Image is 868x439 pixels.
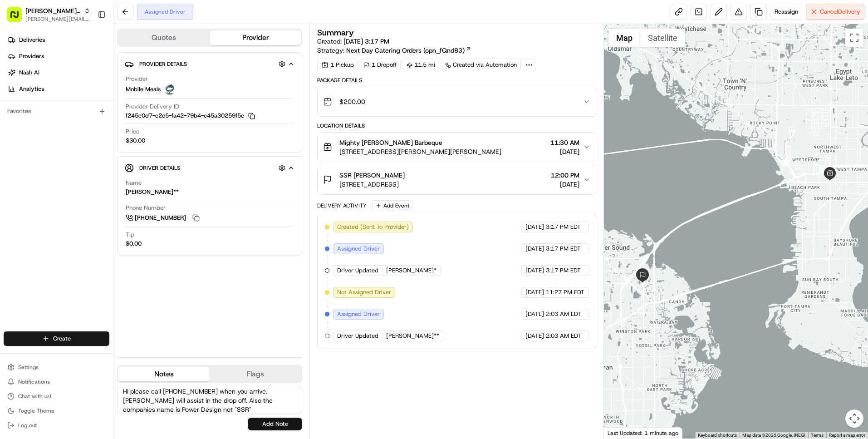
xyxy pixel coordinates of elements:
span: Cancel Delivery [820,8,860,16]
div: $0.00 [126,240,142,248]
a: Analytics [4,82,113,96]
a: 💻API Documentation [73,128,149,144]
button: Toggle fullscreen view [845,29,863,47]
a: Nash AI [4,65,113,80]
span: Assigned Driver [337,310,380,318]
span: Created: [317,37,389,46]
span: Providers [19,52,44,60]
span: $200.00 [339,97,365,106]
span: Nash AI [19,69,39,77]
button: Add Event [372,200,412,211]
span: 3:17 PM EDT [546,223,581,231]
button: Notifications [4,375,109,388]
div: Last Updated: 1 minute ago [604,427,682,439]
a: Terms [811,433,824,438]
input: Clear [24,59,150,68]
a: 📗Knowledge Base [5,128,73,144]
button: Chat with us! [4,390,109,403]
button: Settings [4,361,109,374]
button: [PERSON_NAME] BBQ [25,6,80,15]
span: Notifications [18,378,50,385]
div: Delivery Activity [317,202,367,209]
button: CancelDelivery [806,4,864,20]
button: Create [4,331,109,346]
span: Create [53,335,71,343]
span: [STREET_ADDRESS][PERSON_NAME][PERSON_NAME] [339,147,501,156]
button: Quotes [118,30,210,45]
button: Show satellite imagery [640,29,685,47]
span: Pylon [90,154,110,161]
button: Keyboard shortcuts [698,432,737,439]
span: Analytics [19,85,44,93]
img: Google [606,427,636,439]
button: Toggle Theme [4,404,109,417]
button: Provider [210,30,301,45]
span: Chat with us! [18,393,51,400]
span: Price [126,128,139,136]
textarea: Hi please call [PHONE_NUMBER] when you arrive. [PERSON_NAME] will assist in the drop off. Also th... [117,387,302,414]
a: Powered byPylon [64,153,110,161]
button: Flags [210,367,301,381]
img: Nash [9,9,27,27]
button: Add Note [248,418,302,430]
button: Map camera controls [845,409,863,428]
div: 11.5 mi [402,59,439,71]
span: Provider [126,75,148,83]
span: 2:03 AM EDT [546,310,581,318]
span: [DATE] [550,147,579,156]
span: Created (Sent To Provider) [337,223,409,231]
span: Driver Updated [337,332,378,340]
span: 3:17 PM EDT [546,266,581,275]
div: [PERSON_NAME]** [126,188,179,196]
span: Map data ©2025 Google, INEGI [742,433,805,438]
span: 11:30 AM [550,138,579,147]
button: Log out [4,419,109,432]
div: We're available if you need us! [31,96,115,103]
span: Assigned Driver [337,245,380,253]
div: 📗 [9,133,16,140]
span: [PERSON_NAME][EMAIL_ADDRESS][DOMAIN_NAME] [25,15,90,23]
span: Provider Delivery ID [126,103,179,111]
span: 3:17 PM EDT [546,245,581,253]
a: Deliveries [4,33,113,47]
div: 1 Dropoff [360,59,401,71]
span: [STREET_ADDRESS] [339,180,405,189]
a: Next Day Catering Orders (opn_fQnd83) [346,46,471,55]
span: Next Day Catering Orders (opn_fQnd83) [346,46,465,55]
span: Driver Details [139,164,180,172]
span: [DATE] [525,310,544,318]
a: Report a map error [829,433,865,438]
img: 1736555255976-a54dd68f-1ca7-489b-9aae-adbdc363a1c4 [9,87,25,103]
span: Mighty [PERSON_NAME] Barbeque [339,138,442,147]
span: [DATE] [525,332,544,340]
span: Provider Details [139,60,187,68]
button: $200.00 [318,87,596,116]
img: MM.png [164,84,175,95]
span: [DATE] [525,288,544,296]
span: Reassign [775,8,798,16]
div: 1 Pickup [317,59,358,71]
a: Open this area in Google Maps (opens a new window) [606,427,636,439]
div: Location Details [317,122,596,129]
span: 11:27 PM EDT [546,288,584,296]
span: [PHONE_NUMBER] [135,214,186,222]
span: $30.00 [126,137,145,145]
span: Settings [18,364,39,371]
span: 2:03 AM EDT [546,332,581,340]
div: Favorites [4,104,109,118]
button: Provider Details [125,56,294,71]
span: [PERSON_NAME]* [386,266,436,275]
span: Toggle Theme [18,407,54,414]
button: Mighty [PERSON_NAME] Barbeque[STREET_ADDRESS][PERSON_NAME][PERSON_NAME]11:30 AM[DATE] [318,133,596,162]
button: Start new chat [154,89,165,100]
p: Welcome 👋 [9,36,165,51]
div: 💻 [77,133,84,140]
span: [DATE] [525,223,544,231]
span: [PERSON_NAME]** [386,332,439,340]
span: Tip [126,231,134,239]
a: Created via Automation [441,59,521,71]
span: [DATE] 3:17 PM [343,37,389,45]
span: Mobile Meals [126,85,161,94]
